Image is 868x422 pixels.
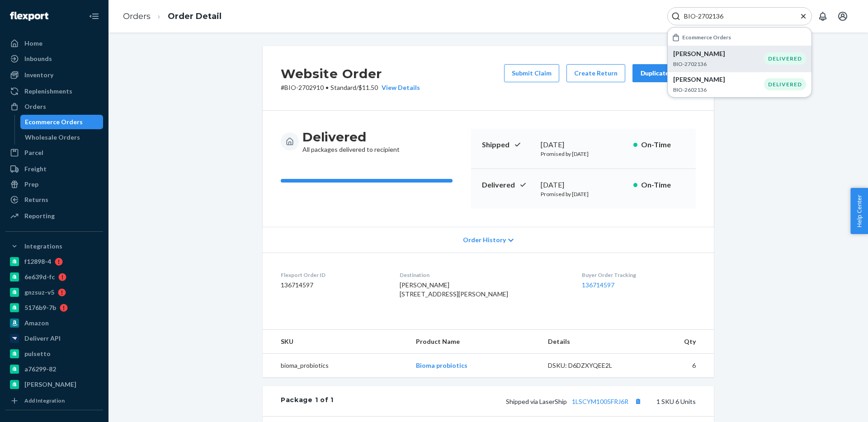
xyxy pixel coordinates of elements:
[5,270,103,284] a: 6e639d-fc
[764,78,806,90] div: DELIVERED
[5,254,103,269] a: f12898-4
[572,398,628,405] a: 1LSCYM1005FRJ6R
[281,281,385,290] dd: 136714597
[680,12,792,21] input: Search Input
[24,272,55,281] div: 6e639d-fc
[24,334,61,343] div: Deliverr API
[5,192,103,207] a: Returns
[673,86,764,94] p: BIO-2602136
[25,133,80,142] div: Wholesale Orders
[24,39,42,48] div: Home
[5,316,103,330] a: Amazon
[85,7,103,25] button: Close Navigation
[24,54,52,63] div: Inbounds
[281,83,420,92] p: # BIO-2702910 / $11.50
[263,330,409,354] th: SKU
[24,102,46,111] div: Orders
[20,130,104,145] a: Wholesale Orders
[850,188,868,234] button: Help Center
[24,211,55,220] div: Reporting
[5,36,103,51] a: Home
[541,180,626,190] div: [DATE]
[10,12,48,21] img: Flexport logo
[24,365,56,374] div: a76299-82
[5,300,103,315] a: 5176b9-7b
[541,150,626,158] p: Promised by [DATE]
[409,330,540,354] th: Product Name
[641,140,685,150] p: On-Time
[5,162,103,176] a: Freight
[682,34,731,40] h6: Ecommerce Orders
[325,84,329,91] span: •
[24,70,53,80] div: Inventory
[24,180,38,189] div: Prep
[24,397,65,404] div: Add Integration
[24,148,43,157] div: Parcel
[24,303,56,312] div: 5176b9-7b
[24,195,48,204] div: Returns
[673,60,764,68] p: BIO-2702136
[541,140,626,150] div: [DATE]
[123,11,151,21] a: Orders
[5,84,103,98] a: Replenishments
[24,242,62,251] div: Integrations
[482,140,533,150] p: Shipped
[5,239,103,253] button: Integrations
[5,99,103,114] a: Orders
[168,11,222,21] a: Order Detail
[5,395,103,406] a: Add Integration
[582,281,614,289] a: 136714597
[632,64,696,82] button: Duplicate Order
[378,83,420,92] button: View Details
[799,12,808,21] button: Close Search
[5,209,103,223] a: Reporting
[24,288,54,297] div: gnzsuz-v5
[116,3,229,30] ol: breadcrumbs
[582,271,696,279] dt: Buyer Order Tracking
[330,84,356,91] span: Standard
[5,145,103,160] a: Parcel
[400,271,568,279] dt: Destination
[5,331,103,346] a: Deliverr API
[24,164,47,173] div: Freight
[281,271,385,279] dt: Flexport Order ID
[506,398,644,405] span: Shipped via LaserShip
[541,190,626,198] p: Promised by [DATE]
[24,349,51,358] div: pulsetto
[541,330,640,354] th: Details
[673,49,764,58] p: [PERSON_NAME]
[24,319,49,328] div: Amazon
[5,285,103,300] a: gnzsuz-v5
[5,347,103,361] a: pulsetto
[834,7,852,25] button: Open account menu
[764,52,806,65] div: DELIVERED
[814,7,832,25] button: Open notifications
[20,115,104,129] a: Ecommerce Orders
[263,354,409,378] td: bioma_probiotics
[416,361,467,369] a: Bioma probiotics
[281,395,334,407] div: Package 1 of 1
[673,75,764,84] p: [PERSON_NAME]
[632,395,644,407] button: Copy tracking number
[334,395,696,407] div: 1 SKU 6 Units
[641,180,685,190] p: On-Time
[24,257,51,266] div: f12898-4
[5,177,103,192] a: Prep
[281,64,420,83] h2: Website Order
[463,235,506,244] span: Order History
[400,281,508,298] span: [PERSON_NAME] [STREET_ADDRESS][PERSON_NAME]
[640,69,688,78] div: Duplicate Order
[25,117,83,127] div: Ecommerce Orders
[548,361,633,370] div: DSKU: D6DZXYQEE2L
[302,129,400,145] h3: Delivered
[5,68,103,82] a: Inventory
[566,64,625,82] button: Create Return
[5,362,103,376] a: a76299-82
[671,12,680,21] svg: Search Icon
[5,377,103,392] a: [PERSON_NAME]
[482,180,533,190] p: Delivered
[302,129,400,154] div: All packages delivered to recipient
[24,380,76,389] div: [PERSON_NAME]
